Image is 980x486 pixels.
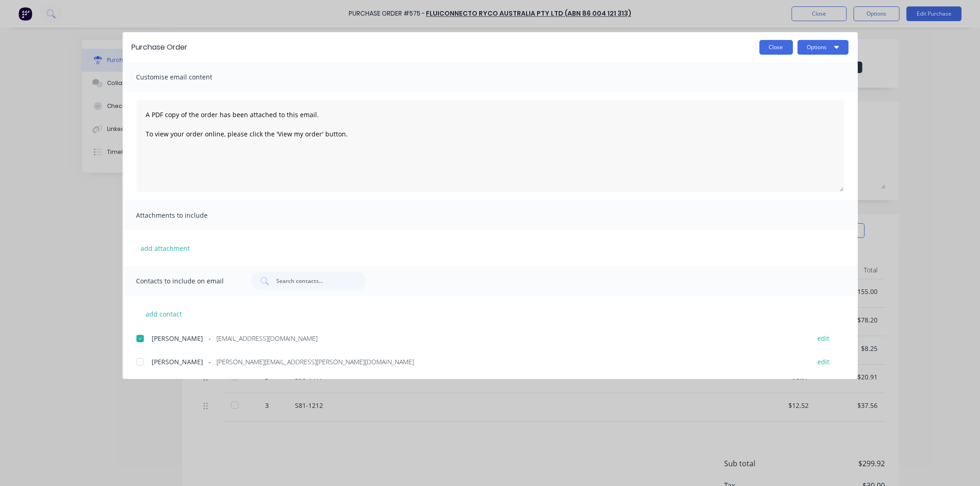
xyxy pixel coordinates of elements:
[217,357,414,367] span: [PERSON_NAME][EMAIL_ADDRESS][PERSON_NAME][DOMAIN_NAME]
[136,71,238,84] span: Customise email content
[136,100,844,192] textarea: A PDF copy of the order has been attached to this email. To view your order online, please click ...
[152,357,204,367] span: [PERSON_NAME]
[798,40,849,55] button: Options
[136,209,238,222] span: Attachments to include
[136,307,192,321] button: add contact
[132,42,188,53] div: Purchase Order
[209,333,211,343] span: -
[209,357,211,367] span: -
[759,40,793,55] button: Close
[217,333,318,343] span: [EMAIL_ADDRESS][DOMAIN_NAME]
[136,275,238,288] span: Contacts to include on email
[136,241,195,255] button: add attachment
[276,277,352,286] input: Search contacts...
[152,333,204,343] span: [PERSON_NAME]
[812,356,835,368] button: edit
[812,332,835,344] button: edit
